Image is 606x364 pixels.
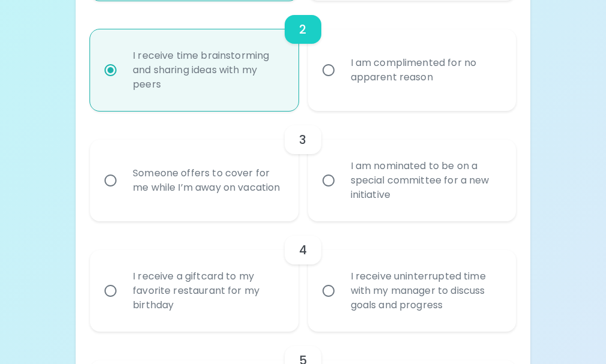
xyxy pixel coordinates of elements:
[299,130,306,149] h6: 3
[341,41,509,99] div: I am complimented for no apparent reason
[123,152,291,209] div: Someone offers to cover for me while I’m away on vacation
[299,240,307,260] h6: 4
[90,221,516,332] div: choice-group-check
[341,255,509,327] div: I receive uninterrupted time with my manager to discuss goals and progress
[341,145,509,216] div: I am nominated to be on a special committee for a new initiative
[90,1,516,111] div: choice-group-check
[123,255,291,327] div: I receive a giftcard to my favorite restaurant for my birthday
[90,111,516,221] div: choice-group-check
[299,20,306,39] h6: 2
[123,34,291,106] div: I receive time brainstorming and sharing ideas with my peers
